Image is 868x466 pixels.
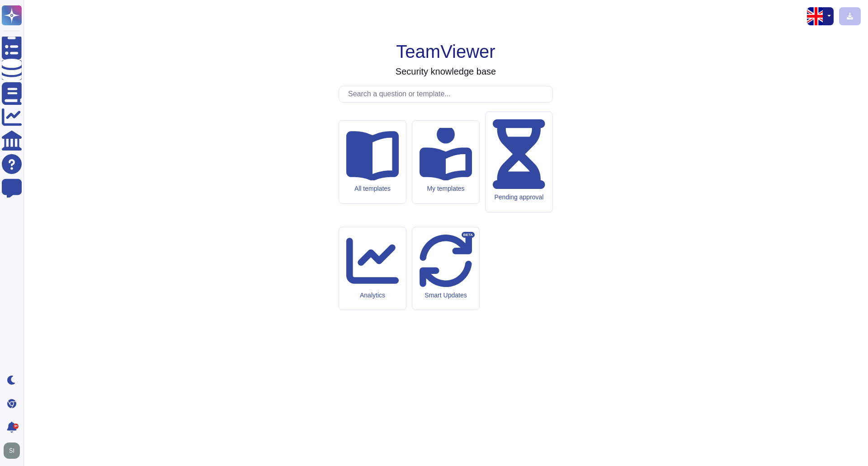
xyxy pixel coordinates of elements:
input: Search a question or template... [344,86,552,102]
div: Smart Updates [420,292,472,299]
img: en [807,7,825,25]
img: user [4,442,20,459]
h3: Security knowledge base [396,66,496,77]
div: All templates [346,185,399,193]
button: user [2,441,26,461]
div: 9+ [13,424,19,429]
div: BETA [462,232,475,238]
div: Analytics [346,292,399,299]
div: My templates [420,185,472,193]
div: Pending approval [493,193,545,201]
h1: TeamViewer [396,41,495,62]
